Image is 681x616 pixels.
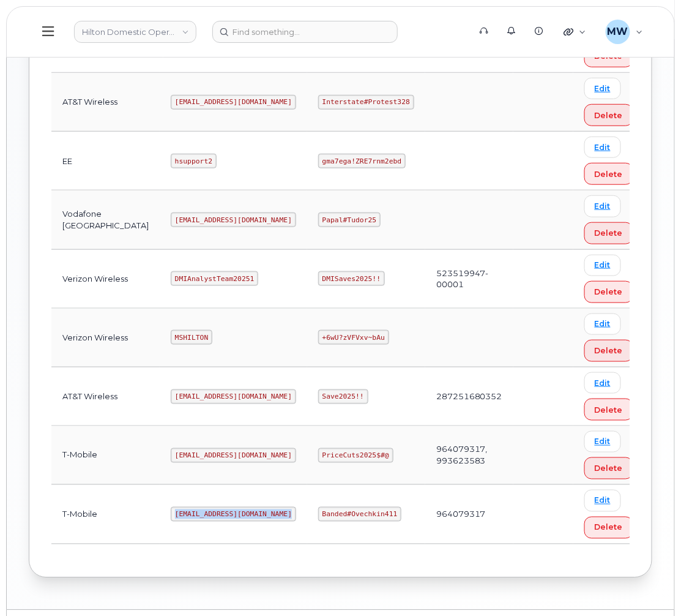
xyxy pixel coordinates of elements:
[318,389,368,404] code: Save2025!!
[171,330,212,345] code: MSHILTON
[584,163,633,185] button: Delete
[171,389,296,404] code: [EMAIL_ADDRESS][DOMAIN_NAME]
[425,367,513,426] td: 287251680352
[584,399,633,421] button: Delete
[584,517,633,539] button: Delete
[51,485,160,544] td: T-Mobile
[318,212,381,227] code: Papal#Tudor25
[595,522,623,533] span: Delete
[318,507,401,522] code: Banded#Ovechkin411
[51,132,160,190] td: EE
[555,20,595,44] div: Quicklinks
[212,21,398,43] input: Find something...
[171,507,296,522] code: [EMAIL_ADDRESS][DOMAIN_NAME]
[171,271,258,286] code: DMIAnalystTeam20251
[595,463,623,475] span: Delete
[171,154,217,168] code: hsupport2
[595,110,623,121] span: Delete
[51,73,160,132] td: AT&T Wireless
[51,309,160,367] td: Verizon Wireless
[584,222,633,244] button: Delete
[584,104,633,126] button: Delete
[425,485,513,544] td: 964079317
[595,404,623,416] span: Delete
[318,330,389,345] code: +6wU?zVFVxv~bAu
[171,448,296,463] code: [EMAIL_ADDRESS][DOMAIN_NAME]
[584,372,621,394] a: Edit
[51,367,160,426] td: AT&T Wireless
[425,426,513,485] td: 964079317, 993623583
[171,95,296,110] code: [EMAIL_ADDRESS][DOMAIN_NAME]
[318,154,406,168] code: gma7ega!ZRE7rnm2ebd
[318,448,393,463] code: PriceCuts2025$#@
[51,190,160,249] td: Vodafone [GEOGRAPHIC_DATA]
[584,195,621,217] a: Edit
[584,457,633,479] button: Delete
[584,281,633,303] button: Delete
[584,490,621,511] a: Edit
[608,24,628,39] span: MW
[584,340,633,362] button: Delete
[171,212,296,227] code: [EMAIL_ADDRESS][DOMAIN_NAME]
[74,21,196,43] a: Hilton Domestic Operating Company Inc
[425,250,513,309] td: 523519947-00001
[51,426,160,485] td: T-Mobile
[584,255,621,276] a: Edit
[628,563,672,607] iframe: Messenger Launcher
[584,314,621,335] a: Edit
[595,168,623,180] span: Delete
[318,95,414,110] code: Interstate#Protest328
[318,271,385,286] code: DMISaves2025!!
[584,431,621,453] a: Edit
[595,286,623,298] span: Delete
[584,78,621,99] a: Edit
[595,227,623,239] span: Delete
[584,137,621,158] a: Edit
[51,250,160,309] td: Verizon Wireless
[595,345,623,356] span: Delete
[597,20,652,44] div: Marissa Weiss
